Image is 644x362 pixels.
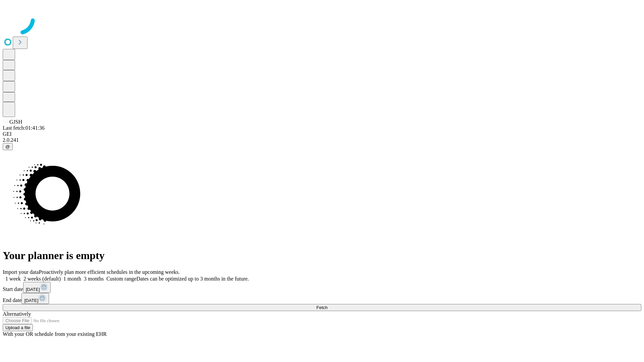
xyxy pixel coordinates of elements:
[3,324,33,331] button: Upload a file
[23,276,61,282] span: 2 weeks (default)
[23,282,51,293] button: [DATE]
[3,282,641,293] div: Start date
[24,298,38,303] span: [DATE]
[3,137,641,143] div: 2.0.241
[5,144,10,149] span: @
[5,276,21,282] span: 1 week
[3,125,45,131] span: Last fetch: 01:41:36
[106,276,136,282] span: Custom range
[3,131,641,137] div: GEI
[63,276,81,282] span: 1 month
[39,269,180,275] span: Proactively plan more efficient schedules in the upcoming weeks.
[3,143,13,150] button: @
[137,276,249,282] span: Dates can be optimized up to 3 months in the future.
[316,305,327,310] span: Fetch
[3,249,641,262] h1: Your planner is empty
[3,331,107,337] span: With your OR schedule from your existing EHR
[21,293,49,304] button: [DATE]
[26,287,40,292] span: [DATE]
[3,293,641,304] div: End date
[9,119,22,125] span: GJSH
[3,304,641,311] button: Fetch
[84,276,104,282] span: 3 months
[3,269,39,275] span: Import your data
[3,311,31,317] span: Alternatively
